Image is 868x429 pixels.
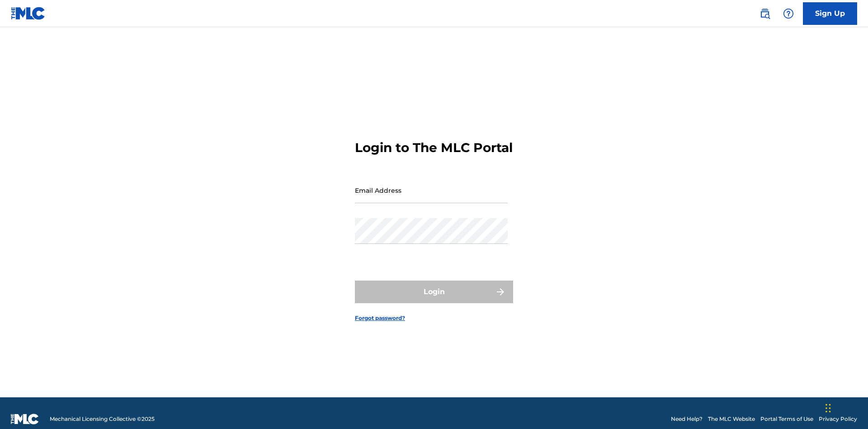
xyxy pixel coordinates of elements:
iframe: Chat Widget [823,386,868,429]
span: Mechanical Licensing Collective © 2025 [50,415,155,423]
img: logo [11,414,39,424]
img: MLC Logo [11,7,46,20]
a: Portal Terms of Use [760,415,813,423]
h3: Login to The MLC Portal [355,140,513,156]
a: Public Search [756,5,774,23]
img: search [759,8,770,19]
a: Sign Up [803,2,857,25]
a: The MLC Website [708,415,755,423]
img: help [783,8,794,19]
div: Help [779,5,797,23]
a: Forgot password? [355,314,405,322]
a: Need Help? [671,415,703,423]
a: Privacy Policy [819,415,857,423]
div: Drag [826,395,831,422]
